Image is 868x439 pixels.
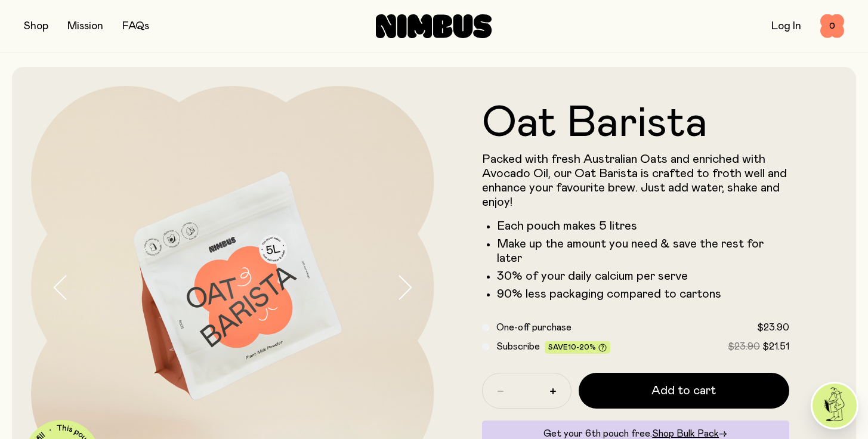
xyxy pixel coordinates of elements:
[568,344,596,351] span: 10-20%
[813,384,857,428] img: agent
[496,323,572,332] span: One-off purchase
[482,152,790,209] p: Packed with fresh Australian Oats and enriched with Avocado Oil, our Oat Barista is crafted to fr...
[122,21,149,32] a: FAQs
[548,344,607,353] span: Save
[67,21,103,32] a: Mission
[652,429,727,438] a: Shop Bulk Pack→
[497,219,790,233] li: Each pouch makes 5 litres
[652,429,719,438] span: Shop Bulk Pack
[757,323,789,332] span: $23.90
[497,269,790,283] li: 30% of your daily calcium per serve
[728,342,760,351] span: $23.90
[771,21,801,32] a: Log In
[651,382,716,399] span: Add to cart
[496,342,540,351] span: Subscribe
[482,102,790,145] h1: Oat Barista
[820,14,844,38] button: 0
[762,342,789,351] span: $21.51
[497,287,790,301] li: 90% less packaging compared to cartons
[579,373,790,409] button: Add to cart
[497,237,790,265] li: Make up the amount you need & save the rest for later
